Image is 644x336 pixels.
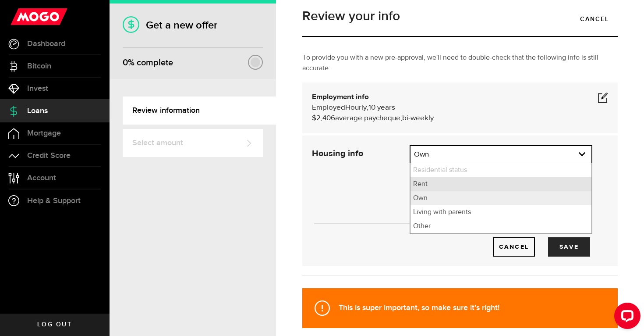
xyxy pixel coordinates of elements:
li: Residential status [410,163,591,177]
strong: Housing info [312,149,363,158]
a: Select amount [123,129,263,157]
span: Employed [312,104,345,111]
span: $2,406 [312,114,335,122]
span: Help & Support [27,197,81,205]
li: Living with parents [410,205,591,219]
span: Loans [27,107,48,115]
li: Other [410,219,591,233]
span: Log out [37,322,72,328]
h1: Get a new offer [123,19,263,32]
span: Account [27,174,56,182]
p: To provide you with a new pre-approval, we'll need to double-check that the following info is sti... [302,53,618,74]
a: Cancel [571,10,618,28]
span: 0 [123,57,128,68]
span: bi-weekly [402,114,434,122]
span: Invest [27,85,48,93]
button: Save [548,237,590,257]
span: Dashboard [27,40,65,48]
a: Review information [123,97,276,125]
strong: This is super important, so make sure it's right! [339,303,499,312]
b: Employment info [312,93,369,101]
span: Mortgage [27,129,61,137]
a: Cancel [493,237,535,257]
span: Hourly [345,104,367,111]
li: Rent [410,177,591,191]
span: average paycheque, [335,114,402,122]
div: % complete [123,55,173,71]
iframe: LiveChat chat widget [607,299,644,336]
h1: Review your info [302,10,618,23]
span: Bitcoin [27,62,51,70]
span: 10 years [368,104,395,111]
li: Own [410,191,591,205]
span: , [367,104,368,111]
span: Credit Score [27,152,71,160]
a: expand select [410,146,591,163]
